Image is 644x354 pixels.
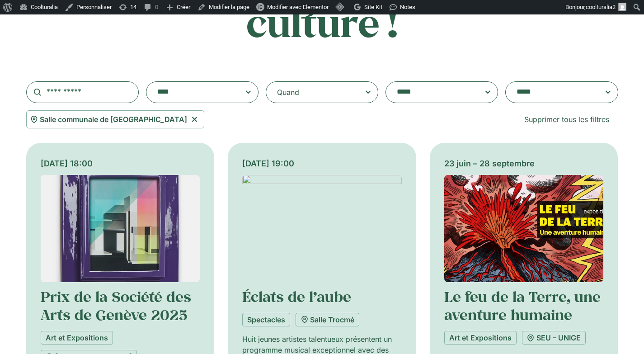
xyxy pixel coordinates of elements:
a: SEU – UNIGE [522,331,586,345]
a: Éclats de l’aube [242,287,351,306]
div: [DATE] 19:00 [242,157,402,170]
div: [DATE] 18:00 [41,157,200,170]
a: Art et Expositions [444,331,517,345]
textarea: Search [397,86,469,99]
span: coolturalia2 [586,4,616,10]
textarea: Search [517,86,589,99]
a: Supprimer tous les filtres [515,110,618,128]
textarea: Search [157,86,230,99]
span: Modifier avec Elementor [267,4,329,10]
span: Supprimer tous les filtres [524,114,609,125]
span: Site Kit [364,4,382,10]
a: Spectacles [242,313,290,326]
div: 23 juin – 28 septembre [444,157,604,170]
span: Salle communale de [GEOGRAPHIC_DATA] [40,114,187,125]
a: Salle Trocmé [296,313,359,326]
a: Art et Expositions [41,331,113,345]
a: Le feu de la Terre, une aventure humaine [444,287,601,324]
div: Quand [277,87,299,98]
a: Prix de la Société des Arts de Genève 2025 [41,287,191,324]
